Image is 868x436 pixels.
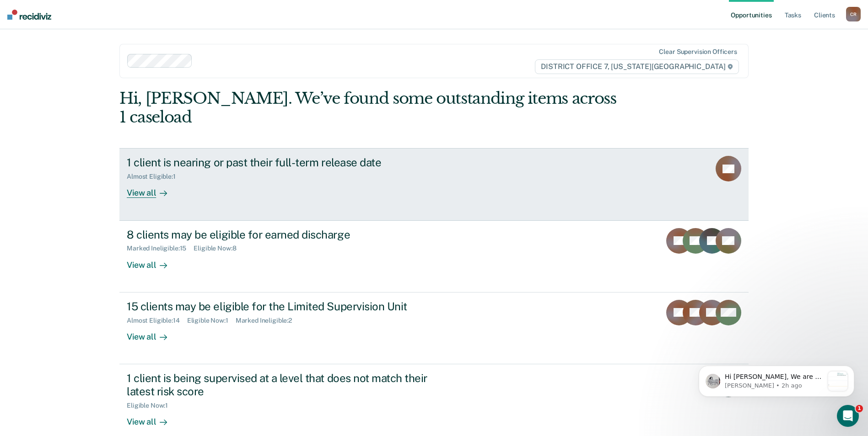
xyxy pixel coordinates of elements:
[119,89,623,127] div: Hi, [PERSON_NAME]. We’ve found some outstanding items across 1 caseload
[127,228,448,241] div: 8 clients may be eligible for earned discharge
[127,300,448,313] div: 15 clients may be eligible for the Limited Supervision Unit
[187,317,236,324] div: Eligible Now : 1
[119,148,749,220] a: 1 client is nearing or past their full-term release dateAlmost Eligible:1View all
[194,245,243,252] div: Eligible Now : 8
[856,405,863,412] span: 1
[846,7,861,21] button: CR
[127,245,194,252] div: Marked Ineligible : 15
[119,292,749,364] a: 15 clients may be eligible for the Limited Supervision UnitAlmost Eligible:14Eligible Now:1Marked...
[127,324,178,342] div: View all
[127,402,175,409] div: Eligible Now : 1
[127,181,178,198] div: View all
[535,59,739,74] span: DISTRICT OFFICE 7, [US_STATE][GEOGRAPHIC_DATA]
[127,372,448,398] div: 1 client is being supervised at a level that does not match their latest risk score
[7,10,51,20] img: Recidiviz
[127,317,187,324] div: Almost Eligible : 14
[127,156,448,169] div: 1 client is nearing or past their full-term release date
[837,405,859,427] iframe: Intercom live chat
[127,409,178,427] div: View all
[659,48,737,56] div: Clear supervision officers
[127,173,183,181] div: Almost Eligible : 1
[846,7,861,21] div: C R
[236,317,299,324] div: Marked Ineligible : 2
[685,347,868,411] iframe: Intercom notifications message
[119,221,749,292] a: 8 clients may be eligible for earned dischargeMarked Ineligible:15Eligible Now:8View all
[127,252,178,270] div: View all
